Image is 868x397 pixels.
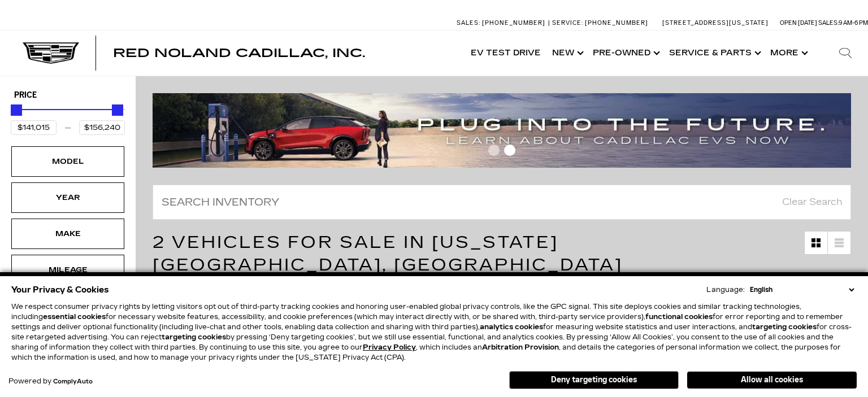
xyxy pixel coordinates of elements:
img: Cadillac Dark Logo with Cadillac White Text [23,42,79,64]
div: Make [40,228,96,240]
strong: essential cookies [43,313,106,321]
button: Deny targeting cookies [509,371,679,389]
span: Your Privacy & Cookies [11,282,109,298]
span: Open [DATE] [780,19,817,27]
div: Mileage [40,264,96,276]
span: Red Noland Cadillac, Inc. [113,46,365,60]
strong: Arbitration Provision [482,343,559,351]
a: Sales: [PHONE_NUMBER] [457,20,548,26]
input: Maximum [79,120,125,135]
strong: targeting cookies [162,333,226,341]
div: MakeMake [11,219,124,249]
a: New [546,30,587,76]
strong: targeting cookies [752,323,817,331]
span: Go to slide 2 [504,145,515,156]
a: Privacy Policy [363,343,416,351]
a: EV Test Drive [465,30,546,76]
a: Pre-Owned [587,30,663,76]
span: Go to slide 1 [488,145,500,156]
select: Language Select [747,285,857,295]
div: Year [40,191,96,204]
div: Maximum Price [112,104,123,116]
a: Service: [PHONE_NUMBER] [548,20,651,26]
span: 9 AM-6 PM [839,19,868,27]
h5: Price [14,90,121,101]
a: ComplyAuto [53,378,93,385]
input: Search Inventory [153,185,851,220]
div: Model [40,155,96,168]
div: Powered by [8,378,93,385]
button: Allow all cookies [687,372,857,389]
div: ModelModel [11,146,124,177]
a: [STREET_ADDRESS][US_STATE] [662,19,769,27]
img: ev-blog-post-banners4 [153,93,851,168]
div: Language: [706,286,745,293]
span: [PHONE_NUMBER] [585,19,648,27]
input: Minimum [11,120,57,135]
span: 2 Vehicles for Sale in [US_STATE][GEOGRAPHIC_DATA], [GEOGRAPHIC_DATA] [153,232,623,275]
div: MileageMileage [11,255,124,285]
div: YearYear [11,182,124,213]
strong: analytics cookies [480,323,543,331]
a: Red Noland Cadillac, Inc. [113,47,365,59]
div: Price [11,101,125,135]
strong: functional cookies [645,313,713,321]
a: Service & Parts [663,30,765,76]
span: Sales: [818,19,839,27]
div: Minimum Price [11,104,22,116]
span: Sales: [457,19,480,27]
span: [PHONE_NUMBER] [482,19,545,27]
span: Service: [552,19,583,27]
p: We respect consumer privacy rights by letting visitors opt out of third-party tracking cookies an... [11,302,857,363]
button: More [765,30,811,76]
